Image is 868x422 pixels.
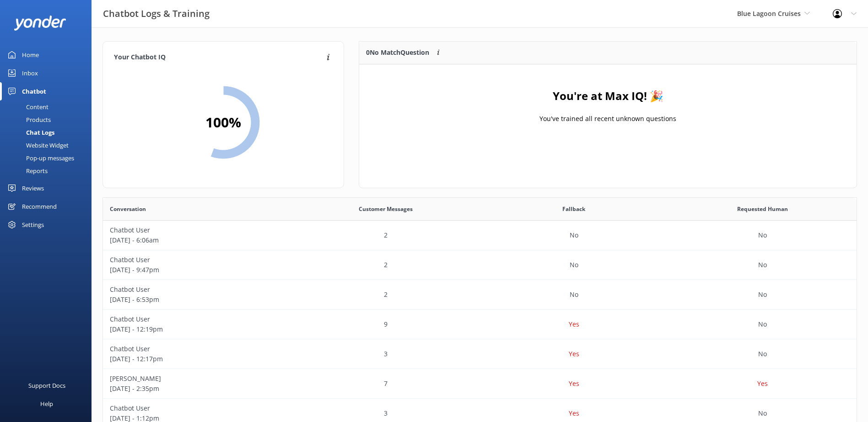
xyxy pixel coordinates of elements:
p: [DATE] - 6:53pm [110,295,285,305]
div: row [103,221,857,250]
div: row [103,280,857,310]
div: row [103,250,857,280]
p: No [758,260,767,270]
p: No [570,290,578,300]
div: grid [359,64,857,156]
div: Inbox [22,64,38,82]
p: No [758,349,767,359]
a: Chat Logs [5,126,92,139]
p: You've trained all recent unknown questions [539,114,676,124]
p: 9 [384,319,388,329]
p: No [758,319,767,329]
div: Recommend [22,197,57,216]
p: [DATE] - 12:17pm [110,354,285,364]
a: Products [5,113,92,126]
span: Fallback [562,205,585,213]
h4: You're at Max IQ! 🎉 [553,87,663,105]
h4: Your Chatbot IQ [114,53,324,63]
div: Support Docs [28,376,65,395]
div: Reports [5,164,48,177]
p: 3 [384,408,388,418]
div: Website Widget [5,139,69,152]
a: Website Widget [5,139,92,152]
p: Chatbot User [110,225,285,235]
p: 2 [384,290,388,300]
div: Help [40,395,53,413]
div: Home [22,46,39,64]
p: Yes [569,379,579,389]
div: Chat Logs [5,126,54,139]
p: Yes [569,408,579,418]
h3: Chatbot Logs & Training [103,6,210,21]
div: Settings [22,216,44,234]
p: Chatbot User [110,403,285,413]
p: [DATE] - 9:47pm [110,265,285,275]
p: 7 [384,379,388,389]
p: No [570,230,578,240]
p: [DATE] - 2:35pm [110,384,285,394]
a: Reports [5,164,92,177]
p: 2 [384,230,388,240]
p: Chatbot User [110,285,285,295]
p: [PERSON_NAME] [110,374,285,384]
span: Blue Lagoon Cruises [737,9,801,18]
p: [DATE] - 6:06am [110,235,285,245]
img: yonder-white-logo.png [14,16,66,31]
span: Conversation [110,205,146,213]
div: Products [5,113,51,126]
p: Yes [569,349,579,359]
h2: 100 % [205,111,241,133]
div: Pop-up messages [5,152,74,164]
a: Pop-up messages [5,152,92,164]
span: Requested Human [737,205,788,213]
p: 2 [384,260,388,270]
div: Content [5,100,49,113]
div: row [103,310,857,339]
p: Chatbot User [110,314,285,324]
p: No [758,408,767,418]
p: 3 [384,349,388,359]
p: Chatbot User [110,255,285,265]
p: [DATE] - 12:19pm [110,324,285,334]
div: row [103,369,857,399]
div: row [103,339,857,369]
p: Chatbot User [110,344,285,354]
p: Yes [569,319,579,329]
a: Content [5,100,92,113]
span: Customer Messages [359,205,413,213]
div: Reviews [22,179,44,197]
p: 0 No Match Question [366,47,429,58]
p: No [570,260,578,270]
p: No [758,290,767,300]
p: Yes [757,379,768,389]
div: Chatbot [22,82,46,100]
p: No [758,230,767,240]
